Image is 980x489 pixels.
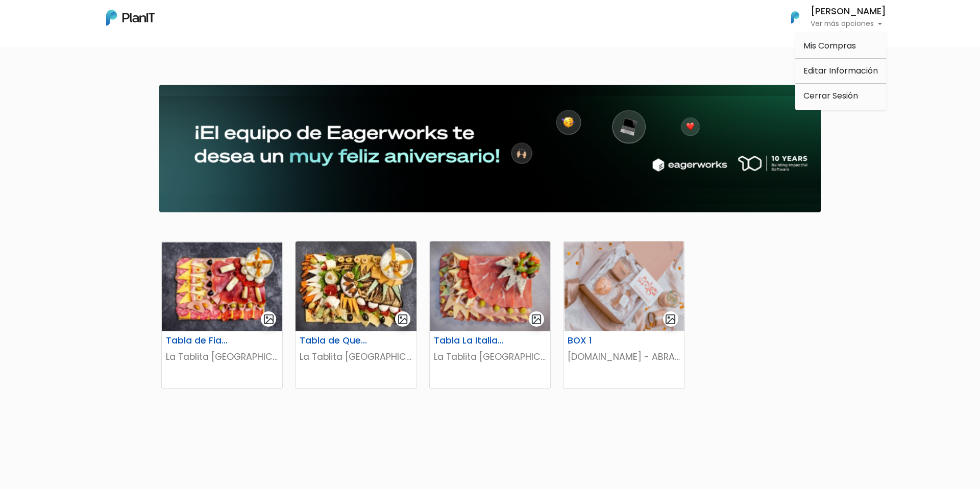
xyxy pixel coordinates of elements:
p: Ver más opciones [811,20,886,28]
img: gallery-light [665,313,676,325]
img: gallery-light [531,313,543,325]
p: [DOMAIN_NAME] - ABRACAJABRA [568,350,680,363]
h6: BOX 1 [561,335,645,346]
a: gallery-light Tabla La Italiana La Tablita [GEOGRAPHIC_DATA] [429,241,551,389]
a: Cerrar Sesión [795,86,886,106]
a: gallery-light Tabla de Quesos La Tablita [GEOGRAPHIC_DATA] [295,241,416,389]
img: thumb_Captura_de_pantalla_2025-06-03_171010.png [430,241,550,331]
img: thumb_Captura_de_pantalla_2025-05-14_105727.png [563,241,684,331]
a: Editar Información [795,61,886,81]
img: thumb_Captura_de_pantalla_2025-07-17_161529.png [162,241,282,331]
div: ¿Necesitás ayuda? [53,10,147,30]
h6: Tabla de Fiambres y Quesos [160,335,243,346]
p: La Tablita [GEOGRAPHIC_DATA] [166,350,278,363]
h6: Tabla La Italiana [428,335,511,346]
img: gallery-light [397,313,409,325]
p: La Tablita [GEOGRAPHIC_DATA] [300,350,412,363]
h6: Tabla de Quesos [293,335,377,346]
h6: [PERSON_NAME] [811,7,886,16]
img: PlanIt Logo [784,6,806,29]
a: gallery-light BOX 1 [DOMAIN_NAME] - ABRACAJABRA [563,241,684,389]
a: Mis Compras [795,36,886,56]
button: PlanIt Logo [PERSON_NAME] Ver más opciones [778,4,886,31]
p: La Tablita [GEOGRAPHIC_DATA] [434,350,546,363]
img: thumb_WhatsApp_Image_2025-07-17_at_16.01.31.jpeg [296,241,416,331]
img: gallery-light [263,313,275,325]
a: gallery-light Tabla de Fiambres y Quesos La Tablita [GEOGRAPHIC_DATA] [161,241,283,389]
img: PlanIt Logo [106,10,155,26]
span: Mis Compras [803,40,856,52]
